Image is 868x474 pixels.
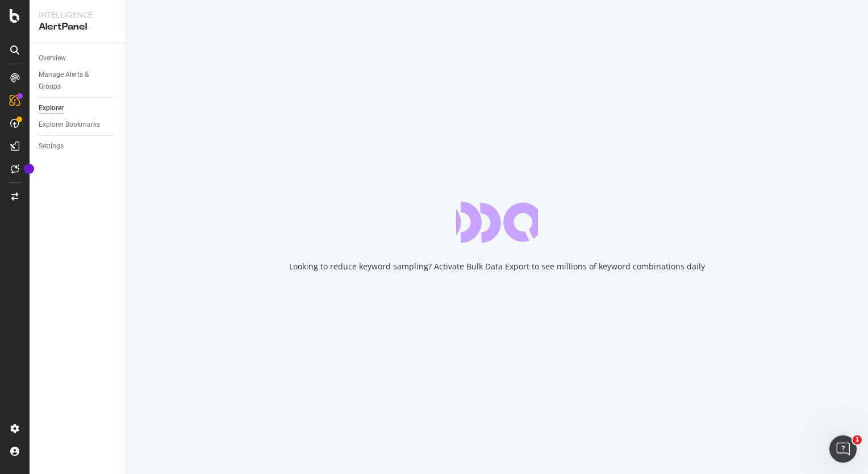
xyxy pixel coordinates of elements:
[24,164,34,174] div: Tooltip anchor
[39,9,116,20] div: Intelligence
[829,435,857,463] iframe: Intercom live chat
[39,52,118,64] a: Overview
[39,140,64,152] div: Settings
[39,69,107,93] div: Manage Alerts & Groups
[39,102,64,114] div: Explorer
[39,119,118,131] a: Explorer Bookmarks
[39,69,118,93] a: Manage Alerts & Groups
[39,52,66,64] div: Overview
[289,261,705,272] div: Looking to reduce keyword sampling? Activate Bulk Data Export to see millions of keyword combinat...
[39,20,116,34] div: AlertPanel
[39,119,100,131] div: Explorer Bookmarks
[39,102,118,114] a: Explorer
[456,202,538,243] div: animation
[39,140,118,152] a: Settings
[853,435,862,444] span: 1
